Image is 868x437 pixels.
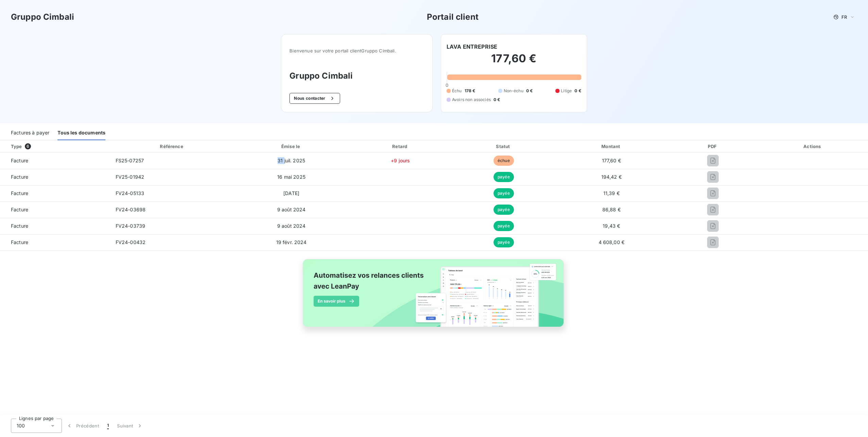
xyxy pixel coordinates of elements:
span: 194,42 € [601,174,622,180]
span: [DATE] [283,190,299,196]
span: 0 € [526,88,533,94]
span: FV24-03698 [116,207,146,212]
div: PDF [670,143,756,150]
div: Émise le [236,143,347,150]
span: 86,88 € [602,207,621,212]
span: Facture [5,190,105,197]
span: 100 [17,422,25,429]
div: Référence [160,144,183,149]
span: 6 [25,143,31,149]
button: Précédent [62,419,103,433]
button: Nous contacter [289,93,340,104]
span: 0 [446,82,448,88]
span: FV25-01942 [116,174,145,180]
span: payée [494,221,514,231]
span: payée [494,205,514,215]
span: FV24-00432 [116,239,146,245]
h3: Gruppo Cimbali [11,11,74,23]
span: +9 jours [391,158,410,163]
img: banner [297,255,571,339]
span: 0 € [494,97,500,103]
span: FV24-05133 [116,190,145,196]
span: payée [494,172,514,182]
button: 1 [103,419,113,433]
span: 11,39 € [603,190,620,196]
div: Tous les documents [57,126,105,140]
div: Type [7,143,109,150]
span: Litige [561,88,572,94]
span: 1 [107,422,109,429]
span: 9 août 2024 [277,207,306,212]
div: Retard [350,143,451,150]
span: payée [494,237,514,247]
h3: Gruppo Cimbali [289,70,424,82]
span: Échu [452,88,462,94]
span: FR [841,14,847,20]
span: Non-échu [504,88,523,94]
div: Actions [759,143,867,150]
div: Statut [454,143,553,150]
span: 31 juil. 2025 [278,158,305,163]
span: échue [494,156,514,166]
span: 19,43 € [603,223,620,229]
span: FV24-03739 [116,223,146,229]
span: 16 mai 2025 [277,174,305,180]
button: Suivant [113,419,147,433]
span: 4 608,00 € [599,239,625,245]
span: 178 € [465,88,475,94]
span: 9 août 2024 [277,223,306,229]
span: 19 févr. 2024 [276,239,307,245]
span: Facture [5,223,105,229]
h3: Portail client [427,11,479,23]
span: 0 € [574,88,581,94]
h6: LAVA ENTREPRISE [447,43,497,51]
span: FS25-07257 [116,158,144,163]
h2: 177,60 € [447,52,581,72]
span: Facture [5,174,105,180]
span: Facture [5,239,105,246]
div: Montant [556,143,667,150]
div: Factures à payer [11,126,49,140]
span: Bienvenue sur votre portail client Gruppo Cimbali . [289,48,424,53]
span: Avoirs non associés [452,97,491,103]
span: Facture [5,157,105,164]
span: Facture [5,206,105,213]
span: payée [494,188,514,198]
span: 177,60 € [602,158,621,163]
